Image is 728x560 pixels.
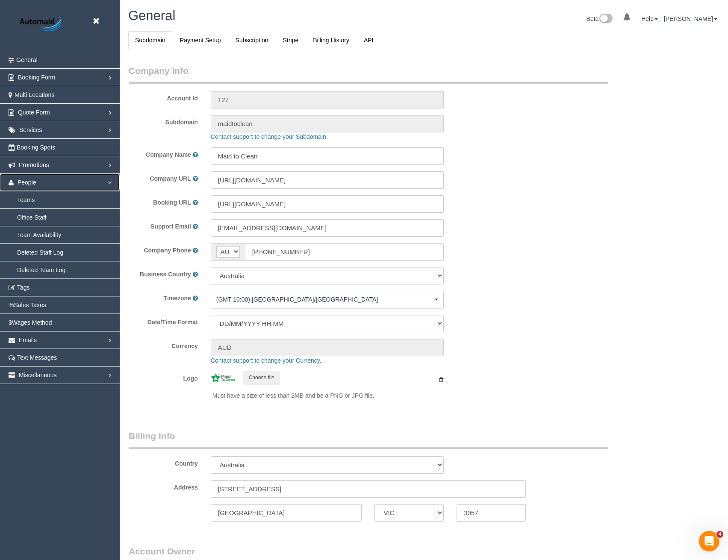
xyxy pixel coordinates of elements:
span: Quote Form [18,109,50,116]
p: Must have a size of less than 2MB and be a PNG or JPG file. [212,391,444,400]
iframe: Intercom live chat [699,531,719,551]
span: General [16,56,38,63]
label: Logo [122,371,204,383]
a: Billing History [306,31,356,49]
label: Subdomain [122,115,204,126]
a: Beta [587,15,613,22]
label: Account Id [122,91,204,103]
span: Emails [19,337,37,343]
span: (GMT 10:00) [GEOGRAPHIC_DATA]/[GEOGRAPHIC_DATA] [216,295,433,304]
legend: Billing Info [129,430,608,449]
img: 367b4035868b057e955216826a9f17c862141b21.jpeg [211,373,235,382]
a: Subscription [229,31,275,49]
label: Booking URL [153,198,191,207]
input: Zip [457,504,526,522]
ol: Choose Timezone [211,291,444,308]
span: Booking Spots [17,144,55,151]
a: Subdomain [128,31,172,49]
img: Automaid Logo [15,15,68,34]
div: Contact support to change your Subdomain. [204,132,696,141]
legend: Company Info [129,65,608,84]
label: Company Phone [144,246,191,255]
label: Company Name [146,150,191,159]
span: Tags [17,284,30,291]
label: Country [175,459,198,468]
div: Contact support to change your Currency. [204,356,696,365]
span: Promotions [19,161,49,168]
a: [PERSON_NAME] [664,15,717,22]
label: Currency [122,339,204,350]
button: Choose file [243,371,280,384]
label: Support Email [150,222,191,231]
span: 4 [716,531,723,538]
label: Timezone [164,294,191,302]
span: People [18,179,36,186]
span: Wages Method [12,319,52,326]
img: New interface [598,14,613,25]
label: Company URL [150,174,191,183]
label: Business Country [140,270,191,279]
span: Sales Taxes [14,302,46,308]
button: (GMT 10:00) [GEOGRAPHIC_DATA]/[GEOGRAPHIC_DATA] [211,291,444,308]
span: Text Messages [17,354,57,361]
span: Miscellaneous [19,372,57,378]
label: Address [174,483,198,492]
span: General [128,8,175,23]
span: Booking Form [18,74,55,81]
a: Help [641,15,658,22]
span: Services [19,126,42,133]
a: Stripe [276,31,306,49]
input: City [211,504,362,522]
span: Multi Locations [15,91,54,98]
input: Phone [245,243,444,261]
label: Date/Time Format [122,315,204,326]
a: API [357,31,380,49]
a: Payment Setup [173,31,228,49]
